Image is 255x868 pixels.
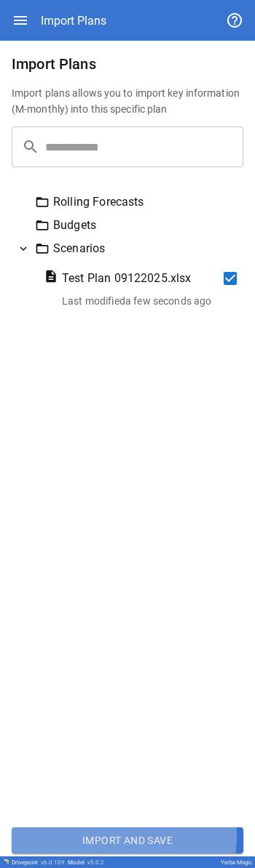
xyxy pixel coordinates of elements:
[12,86,243,118] h6: Import plans allows you to import key information (M-monthly) into this specific plan
[3,859,9,864] img: Drivepoint
[35,240,238,257] div: Scenarios
[221,859,252,866] div: Yerba Magic
[22,138,39,156] span: search
[41,14,106,28] div: Import Plans
[87,859,104,866] span: v 5.0.2
[12,859,65,866] div: Drivepoint
[35,217,238,234] div: Budgets
[12,52,243,76] h6: Import Plans
[68,859,104,866] div: Model
[35,193,238,211] div: Rolling Forecasts
[41,859,65,866] span: v 6.0.109
[62,294,238,308] p: Last modified a few seconds ago
[12,827,243,853] button: Import and Save
[62,270,191,287] span: Test Plan 09122025.xlsx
